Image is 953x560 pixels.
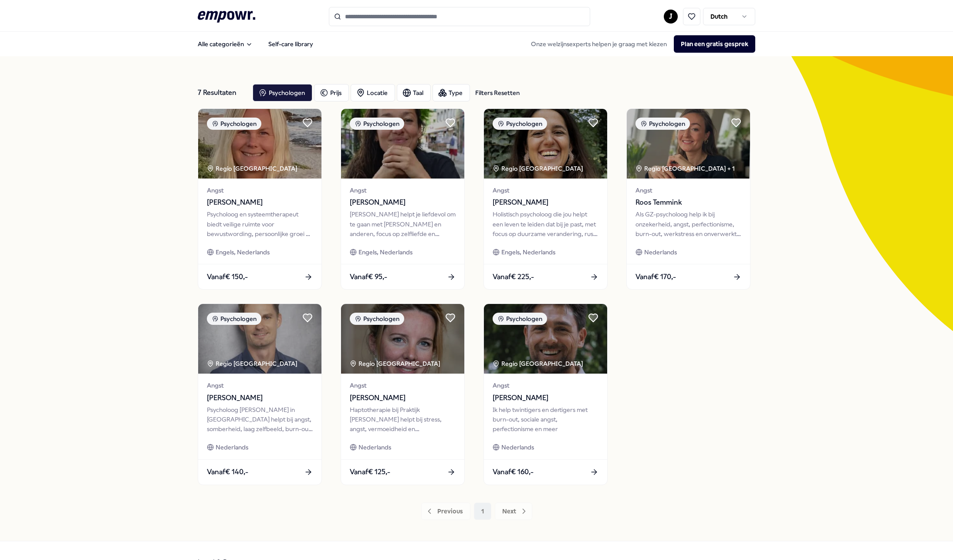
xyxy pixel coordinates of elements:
[207,197,313,208] span: [PERSON_NAME]
[644,247,677,257] span: Nederlands
[484,304,607,374] img: package image
[198,304,322,485] a: package imagePsychologenRegio [GEOGRAPHIC_DATA] Angst[PERSON_NAME]Psycholoog [PERSON_NAME] in [GE...
[493,164,585,173] div: Regio [GEOGRAPHIC_DATA]
[493,392,598,404] span: [PERSON_NAME]
[350,313,404,325] div: Psychologen
[493,381,598,390] span: Angst
[493,466,534,478] span: Vanaf € 160,-
[207,405,313,434] div: Psycholoog [PERSON_NAME] in [GEOGRAPHIC_DATA] helpt bij angst, somberheid, laag zelfbeeld, burn-o...
[253,84,312,101] button: Psychologen
[207,186,313,195] span: Angst
[207,392,313,404] span: [PERSON_NAME]
[350,197,456,208] span: [PERSON_NAME]
[207,271,248,283] span: Vanaf € 150,-
[350,466,390,478] span: Vanaf € 125,-
[493,405,598,434] div: Ik help twintigers en dertigers met burn-out, sociale angst, perfectionisme en meer
[358,247,412,257] span: Engels, Nederlands
[635,186,741,195] span: Angst
[191,35,260,53] button: Alle categorieën
[397,84,431,101] button: Taal
[198,108,322,290] a: package imagePsychologenRegio [GEOGRAPHIC_DATA] Angst[PERSON_NAME]Psycholoog en systeemtherapeut ...
[216,247,270,257] span: Engels, Nederlands
[341,109,464,179] img: package image
[433,84,470,101] button: Type
[635,271,676,283] span: Vanaf € 170,-
[341,304,464,374] img: package image
[341,304,465,485] a: package imagePsychologenRegio [GEOGRAPHIC_DATA] Angst[PERSON_NAME]Haptotherapie bij Praktijk [PER...
[207,209,313,239] div: Psycholoog en systeemtherapeut biedt veilige ruimte voor bewustwording, persoonlijke groei en men...
[475,88,520,98] div: Filters Resetten
[493,271,534,283] span: Vanaf € 225,-
[627,109,750,179] img: package image
[350,209,456,239] div: [PERSON_NAME] helpt je liefdevol om te gaan met [PERSON_NAME] en anderen, focus op zelfliefde en ...
[493,209,598,239] div: Holistisch psycholoog die jou helpt een leven te leiden dat bij je past, met focus op duurzame ve...
[350,392,456,404] span: [PERSON_NAME]
[350,118,404,130] div: Psychologen
[198,304,321,374] img: package image
[635,209,741,239] div: Als GZ-psycholoog help ik bij onzekerheid, angst, perfectionisme, burn-out, werkstress en onverwe...
[350,271,387,283] span: Vanaf € 95,-
[484,109,607,179] img: package image
[524,35,755,53] div: Onze welzijnsexperts helpen je graag met kiezen
[493,197,598,208] span: [PERSON_NAME]
[198,109,321,179] img: package image
[358,442,391,452] span: Nederlands
[501,442,534,452] span: Nederlands
[674,35,755,53] button: Plan een gratis gesprek
[207,164,299,173] div: Regio [GEOGRAPHIC_DATA]
[207,381,313,390] span: Angst
[350,359,442,368] div: Regio [GEOGRAPHIC_DATA]
[216,442,248,452] span: Nederlands
[635,118,690,130] div: Psychologen
[635,164,735,173] div: Regio [GEOGRAPHIC_DATA] + 1
[350,186,456,195] span: Angst
[483,108,608,290] a: package imagePsychologenRegio [GEOGRAPHIC_DATA] Angst[PERSON_NAME]Holistisch psycholoog die jou h...
[207,466,248,478] span: Vanaf € 140,-
[207,359,299,368] div: Regio [GEOGRAPHIC_DATA]
[207,313,261,325] div: Psychologen
[493,313,547,325] div: Psychologen
[483,304,608,485] a: package imagePsychologenRegio [GEOGRAPHIC_DATA] Angst[PERSON_NAME]Ik help twintigers en dertigers...
[350,381,456,390] span: Angst
[207,118,261,130] div: Psychologen
[664,10,678,24] button: J
[493,359,585,368] div: Regio [GEOGRAPHIC_DATA]
[351,84,395,101] button: Locatie
[314,84,349,101] button: Prijs
[191,35,320,53] nav: Main
[329,7,590,26] input: Search for products, categories or subcategories
[635,197,741,208] span: Roos Temmink
[493,118,547,130] div: Psychologen
[198,84,246,101] div: 7 Resultaten
[341,108,465,290] a: package imagePsychologenAngst[PERSON_NAME][PERSON_NAME] helpt je liefdevol om te gaan met [PERSON...
[501,247,555,257] span: Engels, Nederlands
[493,186,598,195] span: Angst
[626,108,750,290] a: package imagePsychologenRegio [GEOGRAPHIC_DATA] + 1AngstRoos TemminkAls GZ-psycholoog help ik bij...
[350,405,456,434] div: Haptotherapie bij Praktijk [PERSON_NAME] helpt bij stress, angst, vermoeidheid en onverklaarbare ...
[261,35,320,53] a: Self-care library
